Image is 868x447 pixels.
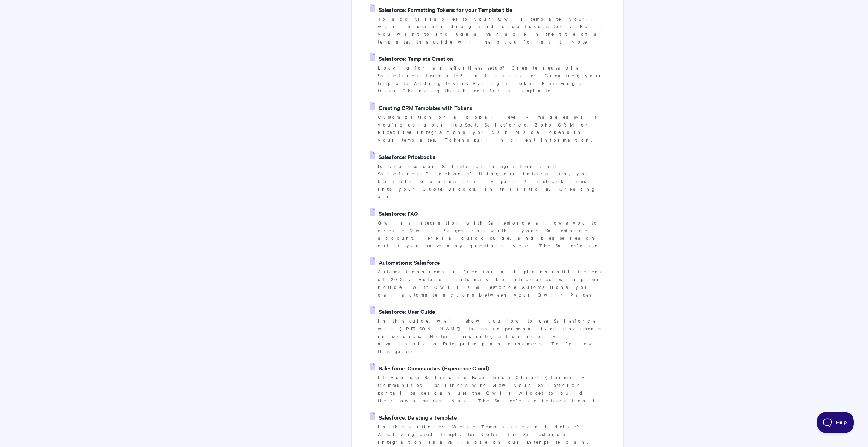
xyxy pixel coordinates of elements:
[817,412,854,433] iframe: Toggle Customer Support
[378,15,605,46] p: To add variables to your Qwilr template, you'll want to use our drag-and-drop Tokens tool. But if...
[370,53,453,64] a: Salesforce: Template Creation
[370,208,418,219] a: Salesforce: FAQ
[370,363,489,373] a: Salesforce: Communities (Experience Cloud)
[378,64,605,95] p: Looking for an effortless setup? Create reusable Salesforce Templates! In this article: Creating ...
[378,317,605,355] p: In this guide, we'll show you how to use Salesforce with [PERSON_NAME] to make personalized docum...
[378,374,605,404] p: If you use Salesforce Experience Cloud (formerly Communities), partners who view your Salesforce ...
[370,102,472,113] a: Creating CRM Templates with Tokens
[378,219,605,250] p: Qwilr's integration with Salesforce allows you to create Qwilr Pages from within your Salesforce ...
[378,162,605,201] p: Do you use our Salesforce integration and Salesforce Pricebooks? Using our integration, you'll be...
[378,113,605,144] p: Customization on a global level - made easy! If you're using our HubSpot, Salesforce, Zoho CRM or...
[378,268,605,298] p: Automations remain free for all plans until the end of 2025. Future limits may be introduced with...
[370,306,435,317] a: Salesforce: User Guide
[370,151,436,162] a: Salesforce: Pricebooks
[370,412,457,422] a: Salesforce: Deleting a Template
[370,4,512,15] a: Salesforce: Formatting Tokens for your Template title
[370,257,440,267] a: Automations: Salesforce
